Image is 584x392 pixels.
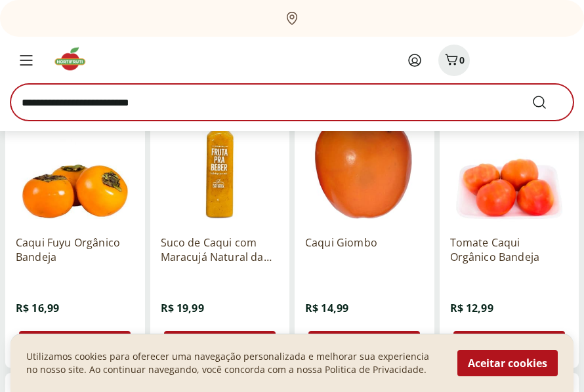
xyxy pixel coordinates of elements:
img: Caqui Giombo [305,106,424,225]
a: Caqui Giombo [305,235,424,264]
p: Utilizamos cookies para oferecer uma navegação personalizada e melhorar sua experiencia no nosso ... [26,350,442,376]
span: R$ 14,99 [305,301,348,315]
input: search [10,84,574,121]
button: Adicionar [164,331,276,357]
button: Adicionar [453,331,565,357]
a: Suco de Caqui com Maracujá Natural da Terra 1L [161,235,280,264]
img: Suco de Caqui com Maracujá Natural da Terra 1L [161,106,280,225]
img: Tomate Caqui Orgânico Bandeja [450,106,569,225]
span: 0 [459,54,465,66]
span: R$ 19,99 [161,301,204,315]
a: Tomate Caqui Orgânico Bandeja [450,235,569,264]
button: Adicionar [19,331,131,357]
button: Carrinho [438,45,470,76]
img: Hortifruti [52,46,96,72]
button: Adicionar [308,331,420,357]
button: Aceitar cookies [457,350,558,376]
button: Submit Search [532,94,563,110]
span: R$ 12,99 [450,301,493,315]
img: Caqui Fuyu Orgânico Bandeja [16,106,135,225]
span: R$ 16,99 [16,301,59,315]
a: Caqui Fuyu Orgânico Bandeja [16,235,135,264]
button: Menu [10,45,42,76]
